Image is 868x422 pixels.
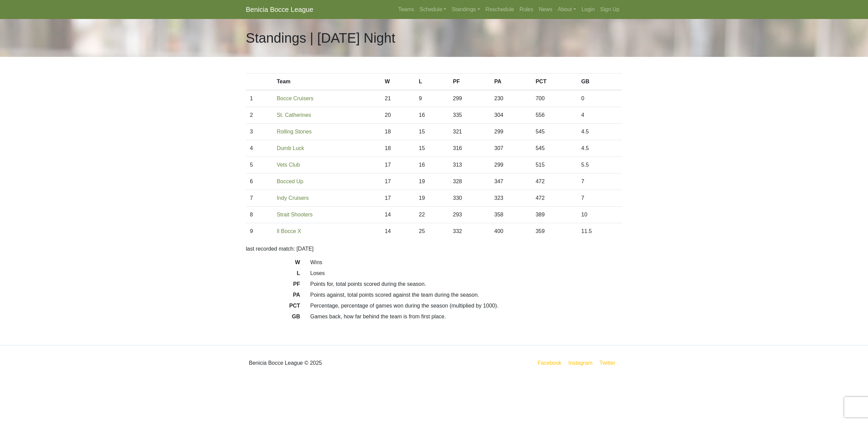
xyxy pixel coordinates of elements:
a: Teams [395,3,417,16]
td: 11.5 [577,223,622,240]
p: last recorded match: [DATE] [246,245,622,253]
td: 5.5 [577,157,622,173]
dt: W [241,258,305,269]
td: 2 [246,107,273,124]
td: 17 [381,157,415,173]
td: 472 [532,173,577,190]
div: Benicia Bocce League © 2025 [241,351,434,375]
td: 9 [246,223,273,240]
dd: Loses [305,269,627,277]
td: 299 [490,124,532,140]
td: 293 [449,207,490,223]
a: News [536,3,555,16]
dt: PF [241,280,305,291]
th: W [381,73,415,90]
td: 389 [532,207,577,223]
td: 304 [490,107,532,124]
dd: Games back, how far behind the team is from first place. [305,313,627,321]
td: 545 [532,124,577,140]
td: 0 [577,90,622,107]
td: 4.5 [577,124,622,140]
td: 335 [449,107,490,124]
th: L [415,73,449,90]
td: 16 [415,107,449,124]
td: 10 [577,207,622,223]
td: 14 [381,223,415,240]
a: Reschedule [483,3,517,16]
td: 323 [490,190,532,207]
a: Dumb Luck [277,145,304,151]
a: Bocce Cruisers [277,96,313,101]
a: Vets Club [277,162,300,168]
a: Indy Cruisers [277,195,309,201]
td: 4 [246,140,273,157]
a: Rules [517,3,536,16]
dt: PCT [241,302,305,313]
td: 299 [490,157,532,173]
td: 7 [577,190,622,207]
td: 9 [415,90,449,107]
td: 16 [415,157,449,173]
td: 18 [381,124,415,140]
td: 472 [532,190,577,207]
td: 5 [246,157,273,173]
td: 330 [449,190,490,207]
th: PF [449,73,490,90]
td: 3 [246,124,273,140]
th: PCT [532,73,577,90]
a: Standings [449,3,482,16]
td: 321 [449,124,490,140]
a: Instagram [567,359,594,367]
dd: Points for, total points scored during the season. [305,280,627,288]
th: PA [490,73,532,90]
td: 25 [415,223,449,240]
td: 7 [577,173,622,190]
dd: Wins [305,258,627,267]
th: Team [273,73,381,90]
td: 299 [449,90,490,107]
a: Schedule [417,3,449,16]
h1: Standings | [DATE] Night [246,30,395,46]
th: GB [577,73,622,90]
a: Bocced Up [277,178,303,184]
dd: Points against, total points scored against the team during the season. [305,291,627,299]
td: 515 [532,157,577,173]
dd: Percentage, percentage of games won during the season (multiplied by 1000). [305,302,627,310]
a: Facebook [536,359,563,367]
td: 17 [381,190,415,207]
td: 332 [449,223,490,240]
a: Login [579,3,597,16]
td: 18 [381,140,415,157]
dt: PA [241,291,305,302]
td: 7 [246,190,273,207]
td: 14 [381,207,415,223]
td: 328 [449,173,490,190]
td: 400 [490,223,532,240]
td: 307 [490,140,532,157]
td: 20 [381,107,415,124]
td: 359 [532,223,577,240]
td: 358 [490,207,532,223]
a: Strait Shooters [277,212,313,217]
a: Il Bocce X [277,228,301,234]
a: Benicia Bocce League [246,3,313,16]
td: 230 [490,90,532,107]
td: 17 [381,173,415,190]
td: 15 [415,124,449,140]
dt: L [241,269,305,280]
td: 347 [490,173,532,190]
td: 313 [449,157,490,173]
td: 545 [532,140,577,157]
a: St. Catherines [277,112,311,118]
dt: GB [241,313,305,323]
td: 19 [415,173,449,190]
td: 22 [415,207,449,223]
td: 700 [532,90,577,107]
a: Twitter [598,359,621,367]
td: 19 [415,190,449,207]
a: Rolling Stones [277,129,312,134]
td: 4 [577,107,622,124]
td: 21 [381,90,415,107]
a: Sign Up [597,3,622,16]
td: 1 [246,90,273,107]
